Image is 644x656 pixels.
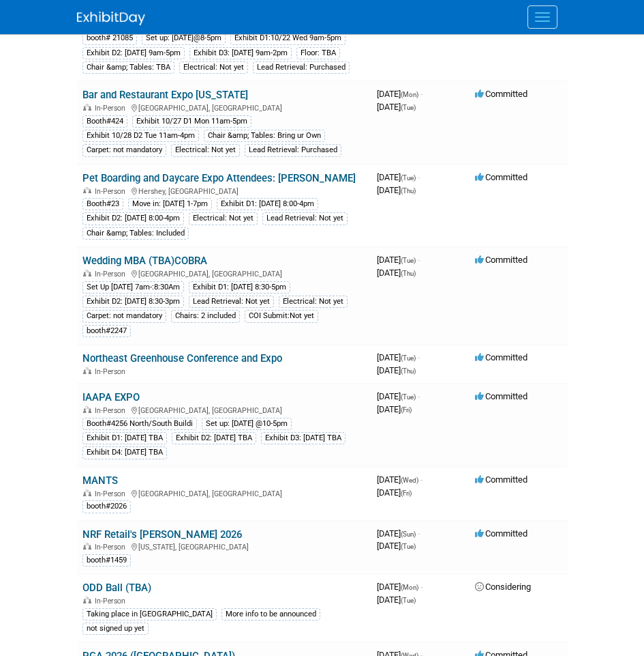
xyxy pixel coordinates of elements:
[95,406,129,415] span: In-Person
[189,47,292,59] div: Exhibit D3: [DATE] 9am-2pm
[171,144,240,156] div: Electrical: Not yet
[172,432,256,444] div: Exhibit D2: [DATE] TBA
[82,608,217,621] div: Taking place in [GEOGRAPHIC_DATA]
[527,5,557,29] button: Menu
[82,115,127,128] div: Booth#424
[77,12,145,25] img: ExhibitDay
[401,187,416,195] span: (Thu)
[401,476,418,484] span: (Wed)
[82,296,184,308] div: Exhibit D2: [DATE] 8:30-3pm
[401,257,416,264] span: (Tue)
[82,554,131,567] div: booth#1459
[217,198,318,210] div: Exhibit D1: [DATE] 8:00-4pm
[221,608,320,621] div: More info to be announced
[95,270,129,279] span: In-Person
[82,418,197,430] div: Booth#4256 North/South Buildi
[377,404,412,414] span: [DATE]
[377,172,420,182] span: [DATE]
[132,115,251,128] div: Exhibit 10/27 D1 Mon 11am-5pm
[279,296,348,308] div: Electrical: Not yet
[95,187,129,196] span: In-Person
[82,47,185,59] div: Exhibit D2: [DATE] 9am-5pm
[82,172,356,184] a: Pet Boarding and Daycare Expo Attendees: [PERSON_NAME]
[377,541,416,551] span: [DATE]
[261,432,346,444] div: Exhibit D3: [DATE] TBA
[142,32,226,44] div: Set up: [DATE]@8-5pm
[82,310,166,322] div: Carpet: not mandatory
[377,268,416,278] span: [DATE]
[377,474,423,485] span: [DATE]
[82,227,189,240] div: Chair &amp; Tables: Included
[377,185,416,195] span: [DATE]
[83,367,91,374] img: In-Person Event
[401,543,416,550] span: (Tue)
[82,446,167,459] div: Exhibit D4: [DATE] TBA
[401,489,412,497] span: (Fri)
[420,89,423,99] span: -
[82,130,199,142] div: Exhibit 10/28 D2 Tue 11am-4pm
[401,393,416,401] span: (Tue)
[418,352,420,362] span: -
[377,582,423,592] span: [DATE]
[401,367,416,375] span: (Thu)
[377,391,420,401] span: [DATE]
[82,391,140,403] a: IAAPA EXPO
[95,104,129,113] span: In-Person
[82,582,151,594] a: ODD Ball (TBA)
[83,543,91,550] img: In-Person Event
[245,310,318,322] div: COI Submit:Not yet
[420,582,423,592] span: -
[82,212,184,225] div: Exhibit D2: [DATE] 8:00-4pm
[82,528,242,541] a: NRF Retail's [PERSON_NAME] 2026
[95,543,129,552] span: In-Person
[202,418,292,430] div: Set up: [DATE] @10-5pm
[418,528,420,539] span: -
[245,144,341,156] div: Lead Retrieval: Purchased
[420,474,423,485] span: -
[83,597,91,603] img: In-Person Event
[128,198,212,210] div: Move in: [DATE] 1-7pm
[83,187,91,194] img: In-Person Event
[83,104,91,111] img: In-Person Event
[82,268,366,279] div: [GEOGRAPHIC_DATA], [GEOGRAPHIC_DATA]
[230,32,346,44] div: Exhibit D1:10/22 Wed 9am-5pm
[82,32,137,44] div: booth# 21085
[401,104,416,111] span: (Tue)
[95,489,129,498] span: In-Person
[82,255,207,267] a: Wedding MBA (TBA)COBRA
[82,61,174,74] div: Chair &amp; Tables: TBA
[475,172,527,182] span: Committed
[83,489,91,496] img: In-Person Event
[401,270,416,277] span: (Thu)
[401,597,416,604] span: (Tue)
[377,595,416,605] span: [DATE]
[204,130,325,142] div: Chair &amp; Tables: Bring ur Own
[401,406,412,414] span: (Fri)
[82,352,282,365] a: Northeast Greenhouse Conference and Expo
[82,102,366,113] div: [GEOGRAPHIC_DATA], [GEOGRAPHIC_DATA]
[82,404,366,415] div: [GEOGRAPHIC_DATA], [GEOGRAPHIC_DATA]
[82,144,166,156] div: Carpet: not mandatory
[377,102,416,112] span: [DATE]
[401,584,418,591] span: (Mon)
[83,406,91,413] img: In-Person Event
[377,528,420,539] span: [DATE]
[475,352,527,362] span: Committed
[82,325,131,337] div: booth#2247
[418,172,420,182] span: -
[82,185,366,196] div: Hershey, [GEOGRAPHIC_DATA]
[253,61,350,74] div: Lead Retrieval: Purchased
[189,296,274,308] div: Lead Retrieval: Not yet
[82,623,149,635] div: not signed up yet
[189,212,258,225] div: Electrical: Not yet
[377,255,420,265] span: [DATE]
[296,47,340,59] div: Floor: TBA
[475,528,527,539] span: Committed
[475,89,527,99] span: Committed
[82,281,184,294] div: Set Up [DATE] 7am-:8:30Am
[377,487,412,498] span: [DATE]
[475,391,527,401] span: Committed
[401,91,418,98] span: (Mon)
[262,212,348,225] div: Lead Retrieval: Not yet
[82,500,131,513] div: booth#2026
